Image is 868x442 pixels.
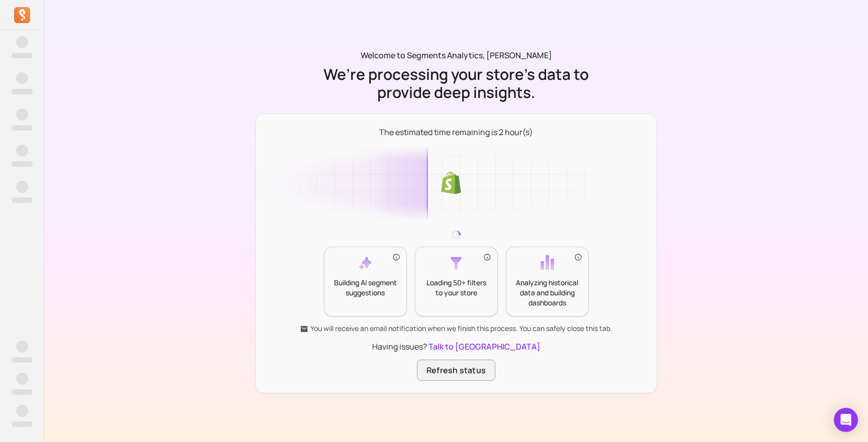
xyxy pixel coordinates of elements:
p: Having issues? [372,341,540,353]
button: Talk to [GEOGRAPHIC_DATA] [428,341,540,353]
span: ‌ [12,53,33,58]
span: ‌ [12,125,33,131]
span: ‌ [16,36,28,48]
span: ‌ [12,357,33,363]
span: ‌ [16,373,28,385]
img: Data loading [255,145,657,223]
span: ‌ [16,145,28,157]
span: ‌ [16,341,28,353]
p: Building AI segment suggestions [333,278,398,298]
p: The estimated time remaining is 2 hour(s) [379,126,533,138]
p: You will receive an email notification when we finish this process. You can safely close this tab. [300,323,612,334]
span: ‌ [12,421,33,427]
span: ‌ [16,405,28,417]
p: Loading 50+ filters to your store [423,278,489,298]
p: Welcome to Segments Analytics, [PERSON_NAME] [361,49,552,61]
span: ‌ [12,389,33,395]
p: We’re processing your store’s data to provide deep insights. [321,65,591,101]
span: ‌ [16,108,28,121]
span: ‌ [12,197,33,203]
span: ‌ [12,89,33,94]
button: Refresh status [417,360,495,381]
p: Analyzing historical data and building dashboards [514,278,580,308]
span: ‌ [16,181,28,193]
span: ‌ [16,72,28,84]
div: Open Intercom Messenger [834,408,858,432]
span: ‌ [12,161,33,167]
